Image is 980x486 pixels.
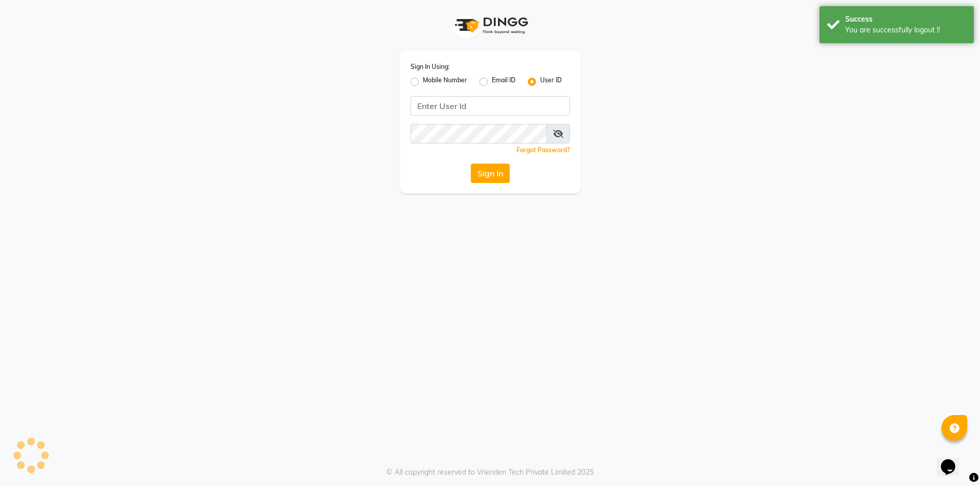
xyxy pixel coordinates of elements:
label: Email ID [492,76,515,88]
img: logo1.svg [449,10,531,41]
div: Success [845,14,966,25]
div: You are successfully logout !! [845,25,966,35]
button: Sign In [471,164,510,183]
label: User ID [540,76,562,88]
input: Username [411,124,547,143]
input: Username [411,96,570,116]
iframe: chat widget [937,445,970,476]
label: Mobile Number [423,76,467,88]
label: Sign In Using: [411,62,450,71]
a: Forgot Password? [516,146,570,154]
